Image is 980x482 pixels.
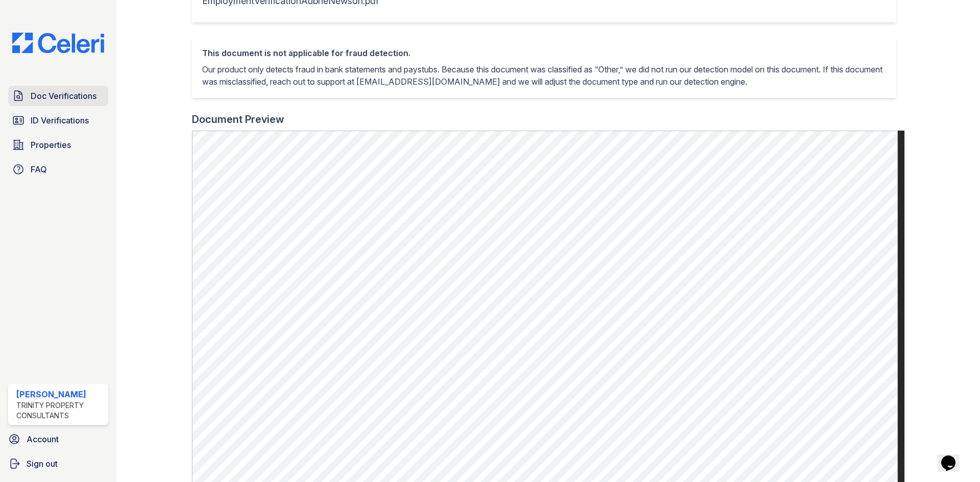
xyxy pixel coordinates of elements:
[16,388,104,400] div: [PERSON_NAME]
[8,159,108,180] a: FAQ
[202,63,886,88] p: Our product only detects fraud in bank statements and paystubs. Because this document was classif...
[31,90,96,102] span: Doc Verifications
[27,433,59,445] span: Account
[202,47,886,59] div: This document is not applicable for fraud detection.
[4,33,112,53] img: CE_Logo_Blue-a8612792a0a2168367f1c8372b55b34899dd931a85d93a1a3d3e32e68fde9ad4.png
[31,163,47,175] span: FAQ
[4,429,112,449] a: Account
[4,453,112,474] a: Sign out
[937,441,970,472] iframe: chat widget
[8,135,108,155] a: Properties
[192,112,284,126] div: Document Preview
[8,110,108,131] a: ID Verifications
[16,400,104,421] div: Trinity Property Consultants
[31,139,71,151] span: Properties
[27,458,58,470] span: Sign out
[8,86,108,106] a: Doc Verifications
[31,114,89,126] span: ID Verifications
